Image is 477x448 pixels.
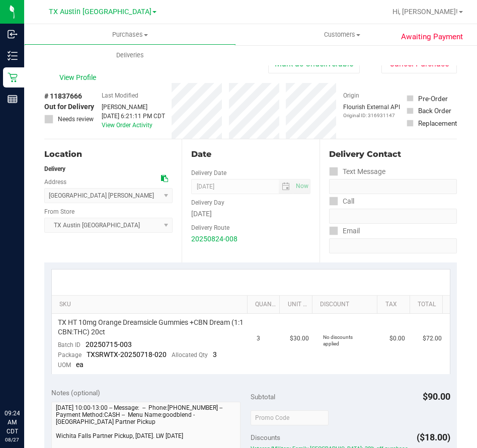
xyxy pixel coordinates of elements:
[5,436,20,443] p: 08/27
[213,350,217,359] span: 3
[329,194,354,209] label: Call
[8,29,18,39] inline-svg: Inbound
[251,428,280,446] span: Discounts
[86,340,132,348] span: 20250715-003
[5,409,20,436] p: 09:24 AM CDT
[251,393,275,401] span: Subtotal
[236,24,448,45] a: Customers
[191,223,229,232] label: Delivery Route
[329,164,385,179] label: Text Message
[102,122,152,129] a: View Order Activity
[323,334,353,346] span: No discounts applied
[423,334,442,343] span: $72.00
[191,235,237,243] a: 20250824-008
[44,148,173,160] div: Location
[329,148,457,160] div: Delivery Contact
[8,72,18,82] inline-svg: Retail
[58,341,81,348] span: Batch ID
[59,72,100,83] span: View Profile
[343,103,400,119] div: Flourish External API
[102,103,165,112] div: [PERSON_NAME]
[51,389,100,397] span: Notes (optional)
[329,224,360,238] label: Email
[87,350,167,359] span: TXSRWTX-20250718-020
[423,391,450,402] span: $90.00
[290,334,309,343] span: $30.00
[392,8,458,16] span: Hi, [PERSON_NAME]!
[329,179,457,194] input: Format: (999) 999-9999
[191,198,224,207] label: Delivery Day
[191,168,226,177] label: Delivery Date
[102,112,165,121] div: [DATE] 6:21:11 PM CDT
[418,94,448,104] div: Pre-Order
[103,51,157,60] span: Deliveries
[44,102,94,112] span: Out for Delivery
[343,112,400,119] p: Original ID: 316931147
[44,165,65,172] strong: Delivery
[76,361,84,369] span: ea
[343,91,359,100] label: Origin
[418,301,438,309] a: Total
[161,173,168,184] div: Copy address to clipboard
[49,8,151,16] span: TX Austin [GEOGRAPHIC_DATA]
[320,301,373,309] a: Discount
[191,148,310,160] div: Date
[329,209,457,224] input: Format: (999) 999-9999
[44,207,74,216] label: From Store
[172,351,208,359] span: Allocated Qty
[10,368,40,398] iframe: Resource center
[191,209,310,219] div: [DATE]
[251,410,329,425] input: Promo Code
[44,177,66,187] label: Address
[257,334,260,343] span: 3
[102,91,138,100] label: Last Modified
[44,91,82,102] span: # 11837666
[417,432,450,442] span: ($18.00)
[58,115,94,124] span: Needs review
[24,45,236,66] a: Deliveries
[58,318,245,337] span: TX HT 10mg Orange Dreamsicle Gummies +CBN Dream (1:1 CBN:THC) 20ct
[389,334,405,343] span: $0.00
[385,301,406,309] a: Tax
[59,301,243,309] a: SKU
[58,362,71,369] span: UOM
[24,24,236,45] a: Purchases
[58,351,82,359] span: Package
[8,94,18,104] inline-svg: Reports
[418,106,451,116] div: Back Order
[418,118,457,128] div: Replacement
[288,301,308,309] a: Unit Price
[255,301,276,309] a: Quantity
[8,51,18,61] inline-svg: Inventory
[25,30,235,39] span: Purchases
[236,30,447,39] span: Customers
[401,31,463,43] span: Awaiting Payment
